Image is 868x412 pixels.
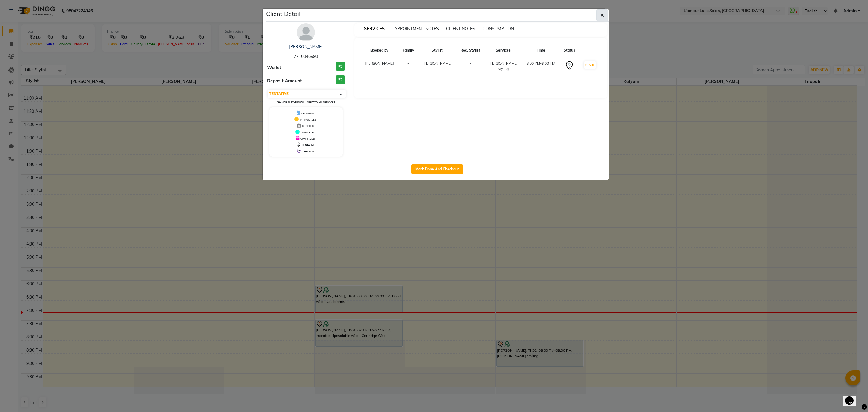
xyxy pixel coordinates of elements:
h3: ₹0 [336,75,345,84]
button: Mark Done And Checkout [411,164,463,174]
th: Status [560,44,579,57]
span: Wallet [267,64,281,71]
h5: Client Detail [266,9,300,18]
th: Req. Stylist [456,44,484,57]
h3: ₹0 [336,62,345,71]
small: Change in status will apply to all services. [277,101,335,104]
span: CONSUMPTION [483,26,514,31]
span: TENTATIVE [302,144,315,147]
td: - [398,57,418,75]
span: CHECK-IN [303,150,314,153]
span: CLIENT NOTES [446,26,475,31]
td: 8:00 PM-8:00 PM [522,57,560,75]
span: COMPLETED [301,131,315,134]
span: [PERSON_NAME] [423,61,452,65]
div: [PERSON_NAME] Styling [488,61,519,71]
td: - [456,57,484,75]
a: [PERSON_NAME] [289,44,323,49]
span: IN PROGRESS [300,118,316,121]
th: Booked by [360,44,399,57]
td: [PERSON_NAME] [360,57,399,75]
th: Family [398,44,418,57]
button: START [584,61,596,69]
span: DROPPED [302,125,314,128]
th: Time [522,44,560,57]
span: UPCOMING [301,112,314,115]
img: avatar [297,23,315,41]
span: Deposit Amount [267,78,302,84]
th: Services [484,44,522,57]
span: CONFIRMED [300,137,315,140]
span: SERVICES [362,24,387,34]
iframe: chat widget [843,388,862,406]
span: APPOINTMENT NOTES [394,26,439,31]
span: 7710046990 [294,54,318,59]
th: Stylist [418,44,456,57]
